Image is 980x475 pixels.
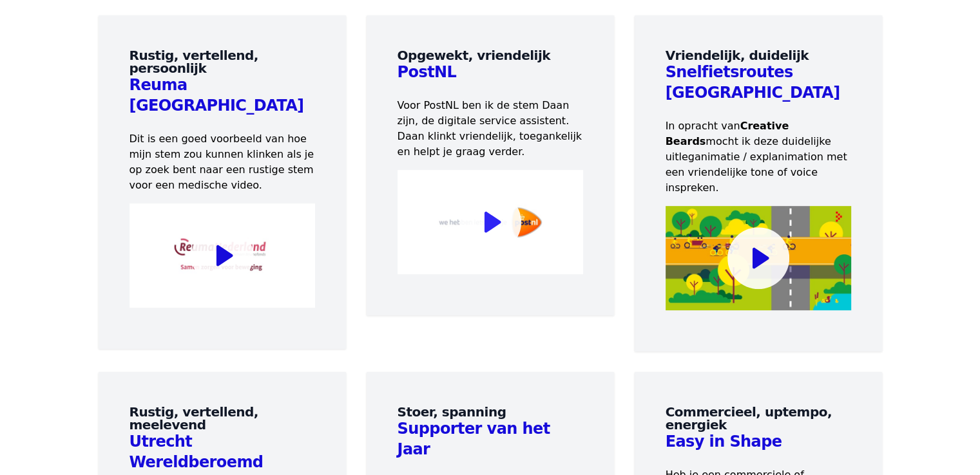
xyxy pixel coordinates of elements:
[666,62,851,103] h2: Snelfietsroutes [GEOGRAPHIC_DATA]
[130,75,315,116] h2: Reuma [GEOGRAPHIC_DATA]
[398,98,583,160] p: Voor PostNL ben ik de stem Daan zijn, de digitale service assistent. Daan klinkt vriendelijk, toe...
[130,405,315,431] h3: Rustig, vertellend, meelevend
[666,49,851,62] h3: Vriendelijk, duidelijk
[398,49,583,62] h3: Opgewekt, vriendelijk
[130,131,315,193] p: Dit is een goed voorbeeld van hoe mijn stem zou kunnen klinken als je op zoek bent naar een rusti...
[398,418,583,460] h2: Supporter van het Jaar
[398,62,583,82] h2: PostNL
[130,431,315,472] h2: Utrecht Wereldberoemd
[666,431,851,452] h2: Easy in Shape
[130,49,315,75] h3: Rustig, vertellend, persoonlijk
[398,405,583,418] h3: Stoer, spanning
[666,405,851,431] h3: Commercieel, uptempo, energiek
[666,118,851,196] p: In opracht van mocht ik deze duidelijke uitleganimatie / explanimation met een vriendelijke tone ...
